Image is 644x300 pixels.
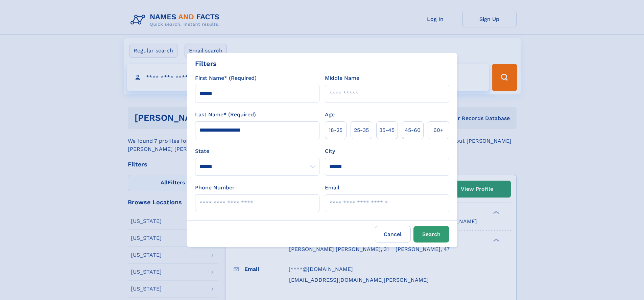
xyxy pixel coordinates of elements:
span: 60+ [433,126,444,134]
span: 18‑25 [329,126,342,134]
label: Email [325,184,339,192]
div: Filters [195,59,217,69]
label: Last Name* (Required) [195,111,256,119]
button: Search [413,226,449,243]
span: 45‑60 [405,126,421,134]
label: State [195,147,319,155]
label: Middle Name [325,74,359,82]
label: City [325,147,335,155]
label: Cancel [375,226,411,243]
label: First Name* (Required) [195,74,257,82]
span: 35‑45 [379,126,395,134]
label: Phone Number [195,184,235,192]
span: 25‑35 [354,126,369,134]
label: Age [325,111,335,119]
